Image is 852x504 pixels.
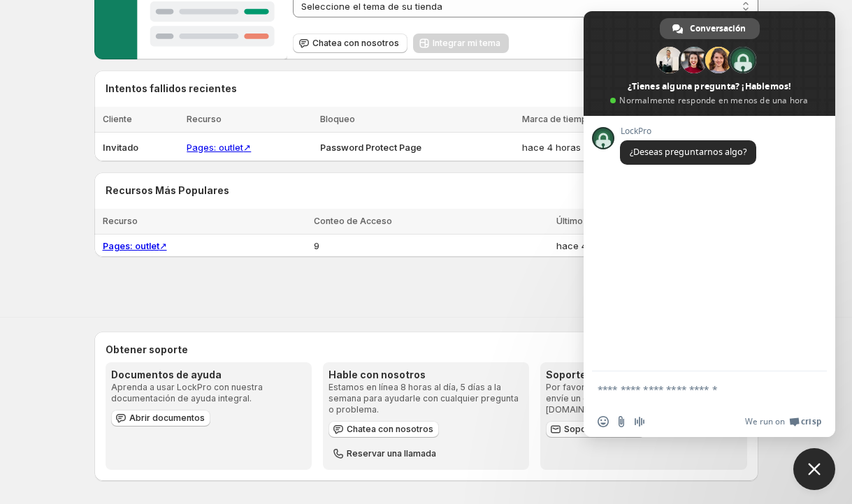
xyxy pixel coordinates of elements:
[745,416,821,427] a: We run onCrisp
[106,343,747,357] h2: Obtener soporte
[556,240,615,251] span: hace 4 horas
[103,114,132,124] span: Cliente
[320,142,421,153] span: Password Protect Page
[111,368,306,382] h3: Documentos de ayuda
[630,146,746,158] span: ¿Deseas preguntarnos algo?
[546,382,741,415] p: Por favor describa brevemente su consulta y envíe un email a [EMAIL_ADDRESS][DOMAIN_NAME].
[328,368,524,382] h3: Hable con nosotros
[598,416,609,427] span: Insertar un emoji
[745,416,785,427] span: We run on
[793,448,835,490] div: Close chat
[103,142,138,153] span: Invitado
[106,82,237,96] h2: Intentos fallidos recientes
[111,410,210,427] a: Abrir documentos
[310,235,552,258] td: 9
[546,368,741,382] h3: Soporte por email
[111,382,306,404] p: Aprenda a usar LockPro con nuestra documentación de ayuda integral.
[312,38,399,49] span: Chatea con nosotros
[106,184,747,198] h2: Recursos Más Populares
[187,142,251,153] a: Pages: outlet↗
[293,34,407,53] button: Chatea con nosotros
[690,18,746,39] span: Conversación
[129,413,205,424] span: Abrir documentos
[616,416,627,427] span: Enviar un archivo
[347,448,436,459] span: Reservar una llamada
[556,216,617,226] span: Último Acceso
[328,445,442,462] button: Reservar una llamada
[564,424,640,435] span: Soporte por email
[522,142,581,153] span: hace 4 horas
[347,424,433,435] span: Chatea con nosotros
[660,18,760,39] div: Conversación
[320,114,355,124] span: Bloqueo
[546,421,645,438] a: Soporte por email
[187,114,222,124] span: Recurso
[328,382,524,415] p: Estamos en línea 8 horas al día, 5 días a la semana para ayudarle con cualquier pregunta o problema.
[103,216,138,226] span: Recurso
[801,416,821,427] span: Crisp
[522,114,593,124] span: Marca de tiempo
[634,416,645,427] span: Grabar mensaje de audio
[103,240,167,251] a: Pages: outlet↗
[598,383,790,396] textarea: Escribe aquí tu mensaje...
[314,216,392,226] span: Conteo de Acceso
[328,421,439,438] button: Chatea con nosotros
[620,126,756,136] span: LockPro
